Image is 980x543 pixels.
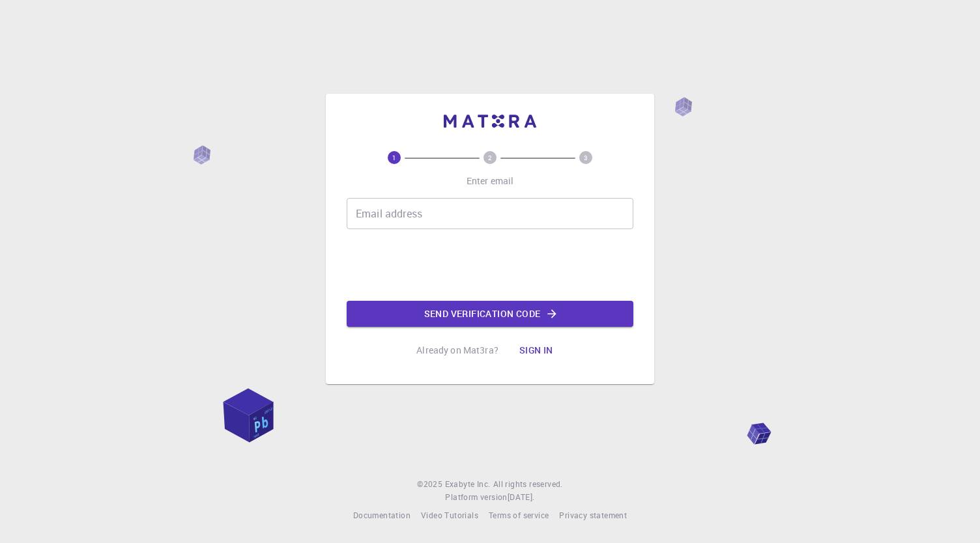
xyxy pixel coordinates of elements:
[445,478,491,491] a: Exabyte Inc.
[392,153,396,162] text: 1
[489,509,549,522] a: Terms of service
[445,491,507,504] span: Platform version
[489,510,549,520] span: Terms of service
[584,153,588,162] text: 3
[488,153,492,162] text: 2
[559,510,627,520] span: Privacy statement
[493,478,563,491] span: All rights reserved.
[421,510,478,520] span: Video Tutorials
[559,509,627,522] a: Privacy statement
[416,344,498,357] p: Already on Mat3ra?
[508,492,535,502] span: [DATE] .
[508,491,535,504] a: [DATE].
[421,509,478,522] a: Video Tutorials
[391,240,589,290] iframe: reCAPTCHA
[467,174,514,188] p: Enter email
[509,337,564,363] button: Sign in
[417,478,444,491] span: © 2025
[353,510,411,520] span: Documentation
[445,479,491,489] span: Exabyte Inc.
[353,509,411,522] a: Documentation
[347,301,633,327] button: Send verification code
